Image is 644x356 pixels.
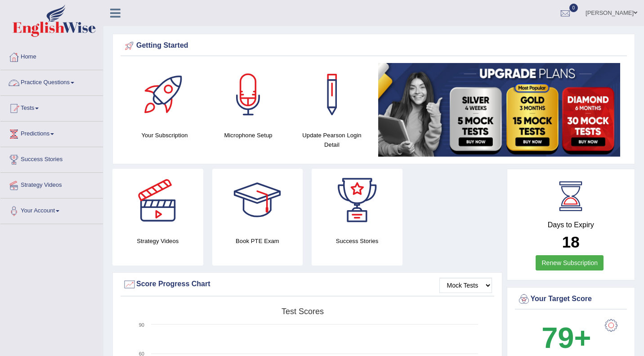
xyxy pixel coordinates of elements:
[0,173,103,195] a: Strategy Videos
[517,221,625,229] h4: Days to Expiry
[378,63,620,157] img: small5.jpg
[0,122,103,144] a: Predictions
[0,70,103,93] a: Practice Questions
[536,255,604,270] a: Renew Subscription
[0,96,103,118] a: Tests
[541,321,591,354] b: 79+
[139,322,144,328] text: 90
[112,236,203,246] h4: Strategy Videos
[123,39,625,53] div: Getting Started
[123,278,492,291] div: Score Progress Chart
[312,236,402,246] h4: Success Stories
[282,307,324,316] tspan: Test scores
[0,198,103,221] a: Your Account
[0,147,103,170] a: Success Stories
[127,131,202,140] h4: Your Subscription
[0,45,103,67] a: Home
[212,236,303,246] h4: Book PTE Exam
[562,233,580,251] b: 18
[517,293,625,306] div: Your Target Score
[211,131,286,140] h4: Microphone Setup
[569,4,578,12] span: 0
[295,131,369,149] h4: Update Pearson Login Detail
